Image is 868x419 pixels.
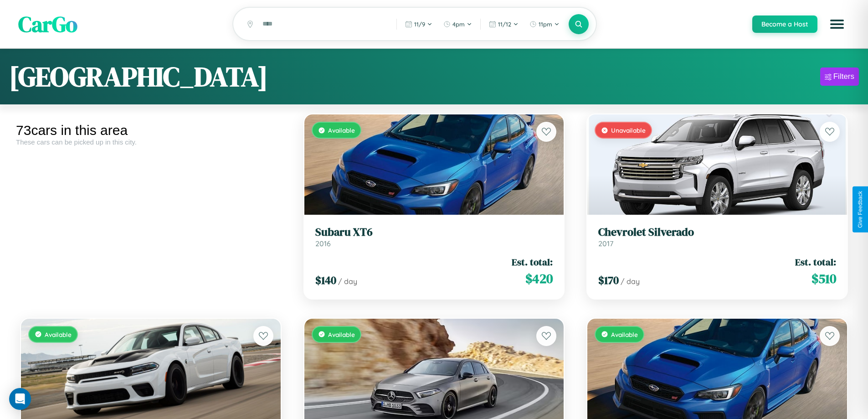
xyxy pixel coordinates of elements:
span: Unavailable [611,126,646,134]
button: 11/9 [401,17,437,31]
button: Become a Host [752,16,817,33]
span: 4pm [452,21,465,28]
button: 11pm [525,17,564,31]
span: 11pm [539,21,552,28]
div: Open Intercom Messenger [9,388,31,410]
div: Give Feedback [857,191,863,228]
h1: [GEOGRAPHIC_DATA] [9,58,268,95]
a: Chevrolet Silverado2017 [598,226,836,248]
div: Filters [833,72,854,81]
span: Est. total: [795,255,836,269]
div: 73 cars in this area [16,123,286,138]
span: Est. total: [512,255,553,269]
span: 11 / 12 [498,21,511,28]
h3: Chevrolet Silverado [598,226,836,239]
h3: Subaru XT6 [315,226,553,239]
a: Subaru XT62016 [315,226,553,248]
button: 4pm [439,17,477,31]
span: Available [611,331,638,338]
span: Available [328,126,355,134]
button: 11/12 [484,17,523,31]
span: $ 140 [315,273,336,288]
span: 11 / 9 [414,21,425,28]
div: These cars can be picked up in this city. [16,138,286,146]
span: 2017 [598,239,613,248]
span: Available [328,331,355,338]
span: CarGo [18,9,77,39]
span: / day [338,277,357,286]
button: Filters [820,67,859,86]
span: / day [621,277,640,286]
button: Open menu [824,11,850,37]
span: $ 420 [525,269,553,288]
span: $ 510 [812,269,836,288]
span: Available [45,331,72,338]
span: 2016 [315,239,331,248]
span: $ 170 [598,273,619,288]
